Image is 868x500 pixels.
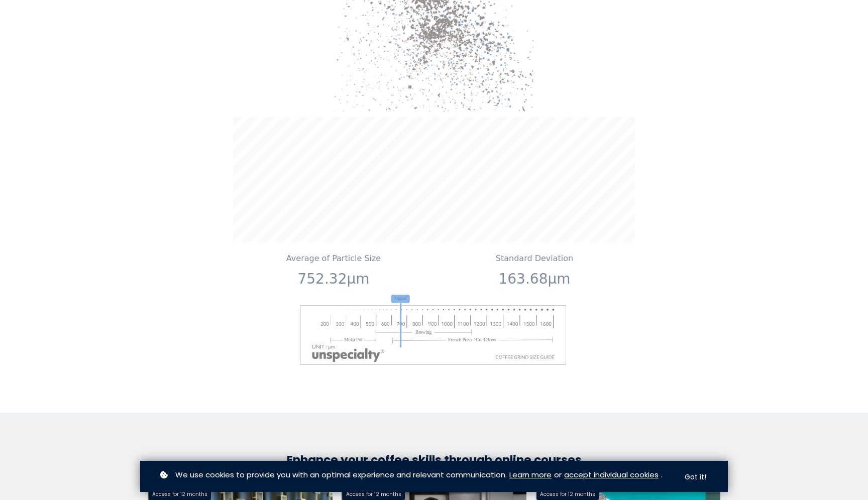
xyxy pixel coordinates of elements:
[175,469,507,480] span: We use cookies to provide you with an optimal experience and relevant communication.
[237,253,430,265] p: Average of Particle Size
[564,469,659,480] a: accept individual cookies
[676,467,715,487] button: Got it!
[148,453,720,468] h3: Enhance your coffee skills through online courses
[158,469,670,480] p: or .
[438,253,631,265] p: Standard Deviation
[509,469,552,480] a: Learn more
[237,269,430,290] p: 752.32μm
[438,269,631,290] p: 163.68μm
[396,296,407,301] tspan: Current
